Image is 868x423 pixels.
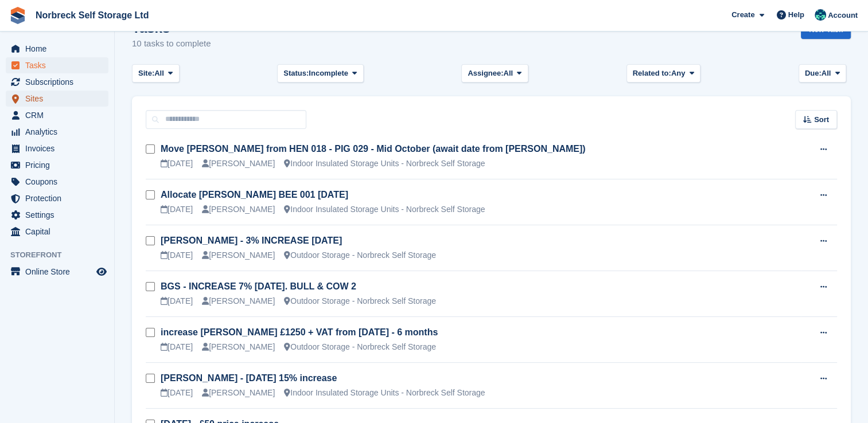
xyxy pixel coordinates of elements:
span: All [154,68,164,79]
a: menu [6,57,108,73]
div: [PERSON_NAME] [202,387,275,399]
span: Help [788,9,804,21]
span: All [822,68,831,79]
a: menu [6,207,108,223]
span: Assignee: [468,68,503,79]
a: menu [6,157,108,173]
div: [DATE] [161,249,193,261]
span: All [504,68,513,79]
button: Site: All [132,64,180,83]
a: menu [6,264,108,280]
a: Norbreck Self Storage Ltd [31,6,153,25]
div: [PERSON_NAME] [202,203,275,216]
span: Related to: [633,68,671,79]
span: Protection [25,190,94,206]
span: Status: [283,68,309,79]
a: menu [6,107,108,123]
button: Due: All [799,64,846,83]
span: Online Store [25,264,94,280]
span: CRM [25,107,94,123]
span: Settings [25,207,94,223]
img: Sally King [815,9,826,21]
div: [DATE] [161,387,193,399]
div: [PERSON_NAME] [202,341,275,353]
a: BGS - INCREASE 7% [DATE]. BULL & COW 2 [161,281,356,291]
span: Account [828,10,858,21]
div: [DATE] [161,203,193,216]
span: Site: [138,68,154,79]
span: Due: [805,68,822,79]
span: Invoices [25,140,94,156]
a: [PERSON_NAME] - [DATE] 15% increase [161,373,337,383]
a: menu [6,124,108,140]
div: Outdoor Storage - Norbreck Self Storage [284,295,436,307]
a: menu [6,91,108,107]
span: Sites [25,91,94,107]
a: menu [6,74,108,90]
div: Outdoor Storage - Norbreck Self Storage [284,341,436,353]
a: [PERSON_NAME] - 3% INCREASE [DATE] [161,236,342,245]
img: stora-icon-8386f47178a22dfd0bd8f6a31ec36ba5ce8667c1dd55bd0f319d3a0aa187defe.svg [9,7,26,24]
span: Coupons [25,174,94,190]
a: menu [6,224,108,240]
button: Assignee: All [461,64,528,83]
a: increase [PERSON_NAME] £1250 + VAT from [DATE] - 6 months [161,327,438,337]
p: 10 tasks to complete [132,37,211,50]
span: Capital [25,224,94,240]
button: Related to: Any [626,64,700,83]
div: [PERSON_NAME] [202,295,275,307]
div: [DATE] [161,295,193,307]
div: [PERSON_NAME] [202,158,275,170]
a: menu [6,140,108,156]
span: Sort [814,114,829,126]
a: Allocate [PERSON_NAME] BEE 001 [DATE] [161,190,348,199]
span: Pricing [25,157,94,173]
a: Preview store [95,265,108,279]
button: Status: Incomplete [277,64,363,83]
span: Incomplete [309,68,348,79]
div: Indoor Insulated Storage Units - Norbreck Self Storage [284,203,485,216]
div: Indoor Insulated Storage Units - Norbreck Self Storage [284,158,485,170]
div: [PERSON_NAME] [202,249,275,261]
a: Move [PERSON_NAME] from HEN 018 - PIG 029 - Mid October (await date from [PERSON_NAME]) [161,144,586,154]
a: menu [6,174,108,190]
a: menu [6,41,108,57]
div: [DATE] [161,158,193,170]
span: Any [671,68,686,79]
div: Outdoor Storage - Norbreck Self Storage [284,249,436,261]
span: Home [25,41,94,57]
div: Indoor Insulated Storage Units - Norbreck Self Storage [284,387,485,399]
span: Storefront [10,249,114,261]
span: Tasks [25,57,94,73]
a: menu [6,190,108,206]
span: Subscriptions [25,74,94,90]
span: Analytics [25,124,94,140]
span: Create [731,9,754,21]
div: [DATE] [161,341,193,353]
